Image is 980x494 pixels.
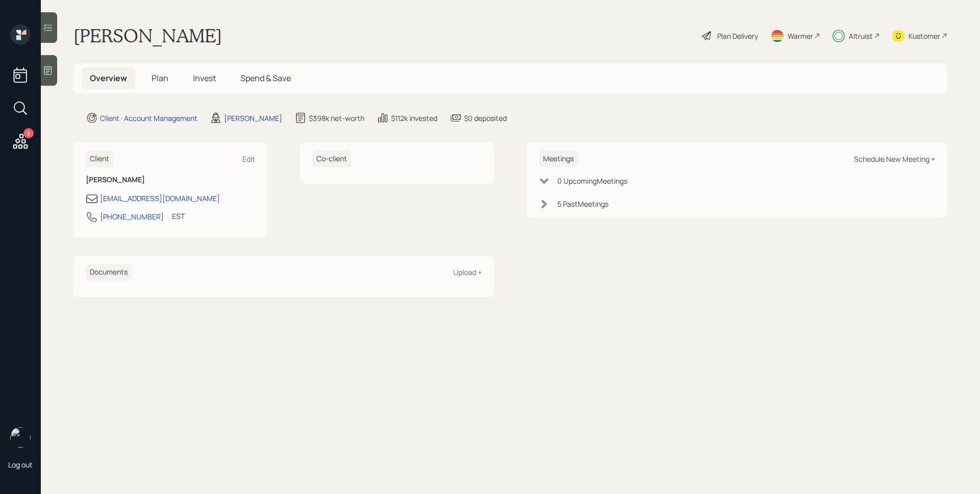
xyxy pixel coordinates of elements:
div: Edit [242,154,255,164]
div: $112k invested [391,113,437,123]
div: 0 Upcoming Meeting s [557,176,627,186]
div: Client · Account Management [100,113,198,123]
img: james-distasi-headshot.png [10,427,31,448]
h6: Meetings [539,151,578,167]
h6: Documents [86,264,132,281]
span: Plan [152,72,168,84]
div: Altruist [849,31,873,41]
span: Overview [90,72,127,84]
div: Log out [8,460,33,470]
h1: [PERSON_NAME] [73,24,222,47]
div: $0 deposited [464,113,507,123]
div: EST [172,211,185,221]
div: 5 Past Meeting s [557,199,608,209]
h6: [PERSON_NAME] [86,176,255,184]
div: Plan Delivery [717,31,758,41]
h6: Client [86,151,113,167]
div: [PERSON_NAME] [224,113,282,123]
div: Schedule New Meeting + [854,154,935,164]
h6: Co-client [312,151,351,167]
div: Upload + [453,267,482,277]
div: $398k net-worth [309,113,364,123]
div: 8 [23,128,34,138]
div: Warmer [788,31,813,41]
div: Kustomer [909,31,940,41]
div: [PHONE_NUMBER] [100,211,164,222]
div: [EMAIL_ADDRESS][DOMAIN_NAME] [100,193,220,204]
span: Invest [193,72,216,84]
span: Spend & Save [240,72,291,84]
